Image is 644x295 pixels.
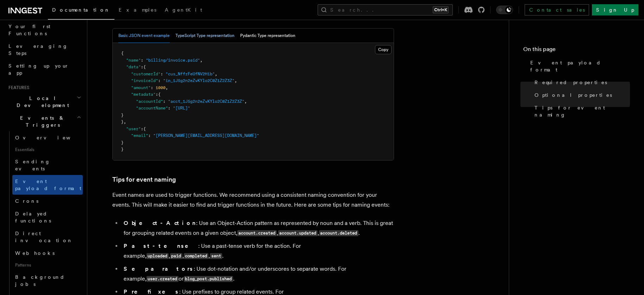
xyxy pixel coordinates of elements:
span: 1000 [156,85,165,90]
span: } [121,140,124,145]
span: , [124,119,126,124]
code: uploaded [146,253,169,259]
a: Tips for event naming [112,175,176,184]
button: Events & Triggers [6,112,83,131]
span: : [161,71,163,76]
span: "email" [131,133,148,138]
code: blog_post.published [184,276,233,282]
a: Setting up your app [6,59,83,79]
span: Direct invocation [15,231,73,243]
span: Delayed functions [15,211,51,224]
span: , [200,58,202,63]
button: Toggle dark mode [496,6,513,14]
span: : [151,85,153,90]
code: account.created [237,230,277,236]
strong: Object-Action [124,220,196,226]
span: : [141,58,143,63]
span: "user" [126,126,141,131]
span: "[URL]" [173,106,190,111]
button: Local Development [6,92,83,112]
li: : Use an Object-Action pattern as represented by noun and a verb. This is great for grouping rela... [121,218,394,238]
span: Features [6,85,29,90]
code: account.deleted [319,230,358,236]
span: , [215,71,217,76]
a: Examples [114,2,161,19]
a: Background jobs [12,271,83,290]
li: : Use a past-tense verb for the action. For example, , , , . [121,241,394,261]
span: "customerId" [131,71,161,76]
a: Required properties [532,76,630,89]
a: Event payload format [12,175,83,195]
a: Optional properties [532,89,630,101]
span: } [121,119,124,124]
a: Event payload format [527,56,630,76]
span: "cus_NffrFeUfNV2Hib" [165,71,215,76]
a: Your first Functions [6,20,83,40]
span: Event payload format [530,59,630,73]
code: completed [184,253,208,259]
span: { [143,126,146,131]
a: Direct invocation [12,227,83,247]
span: AgentKit [165,7,202,13]
a: Overview [12,131,83,144]
li: : Use dot-notation and/or underscores to separate words. For example, or . [121,264,394,284]
p: Event names are used to trigger functions. We recommend using a consistent naming convention for ... [112,190,394,210]
span: Examples [119,7,156,13]
span: Your first Functions [8,24,50,36]
code: sent [210,253,222,259]
span: "data" [126,64,141,69]
span: Setting up your app [8,63,69,76]
span: : [141,126,143,131]
h4: On this page [523,45,630,56]
span: Patterns [12,259,83,271]
a: Sending events [12,155,83,175]
a: Crons [12,195,83,207]
span: "amount" [131,85,151,90]
a: Sign Up [592,4,638,15]
span: , [244,99,247,104]
span: Overview [15,135,88,140]
span: "billing/invoice.paid" [146,58,200,63]
span: "accountId" [136,99,163,104]
a: Tips for event naming [532,101,630,121]
span: "in_1J5g2n2eZvKYlo2C0Z1Z2Z3Z" [163,78,235,83]
span: : [148,133,151,138]
span: Essentials [12,144,83,155]
a: Contact sales [525,4,589,15]
a: AgentKit [161,2,206,19]
span: Documentation [52,7,110,13]
span: Events & Triggers [6,114,77,128]
span: Event payload format [15,178,81,191]
span: Required properties [534,79,607,86]
span: "acct_1J5g2n2eZvKYlo2C0Z1Z2Z3Z" [168,99,244,104]
span: { [121,51,124,56]
span: "invoiceId" [131,78,158,83]
button: TypeScript Type representation [175,29,235,43]
a: Webhooks [12,247,83,259]
span: Sending events [15,159,50,171]
span: : [168,106,170,111]
button: Copy [375,45,392,54]
span: } [121,147,124,152]
strong: Past-tense [124,243,198,249]
button: Basic JSON event example [118,29,170,43]
span: { [143,64,146,69]
span: { [158,92,161,97]
span: , [235,78,237,83]
a: Documentation [48,2,114,20]
span: "accountName" [136,106,168,111]
code: paid [170,253,182,259]
span: : [163,99,165,104]
a: Delayed functions [12,207,83,227]
span: "name" [126,58,141,63]
code: user.created [146,276,179,282]
span: Background jobs [15,274,65,287]
span: Tips for event naming [534,104,630,118]
span: "metadata" [131,92,156,97]
span: : [141,64,143,69]
span: } [121,113,124,118]
button: Search...Ctrl+K [318,4,453,15]
strong: Prefixes [124,288,179,295]
code: account.updated [278,230,318,236]
span: , [165,85,168,90]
